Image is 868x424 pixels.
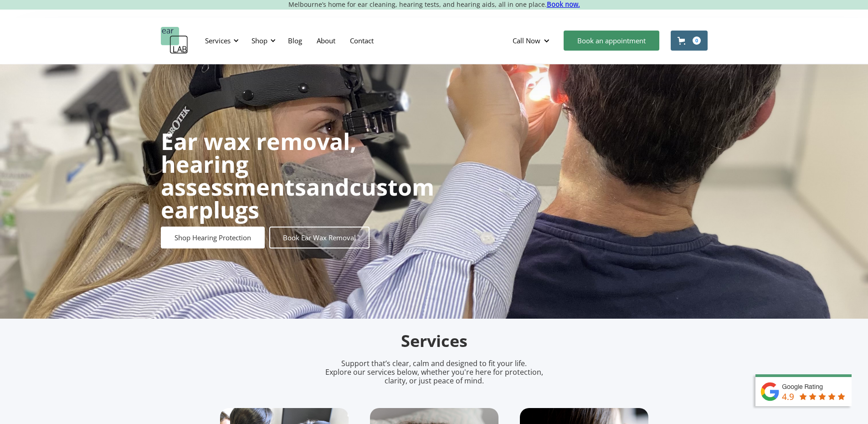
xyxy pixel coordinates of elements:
div: Call Now [513,36,540,45]
div: Shop [252,36,267,45]
h2: Services [220,331,648,352]
a: Blog [281,27,309,54]
a: Shop Hearing Protection [161,227,265,248]
a: Book Ear Wax Removal [269,227,370,248]
div: Shop [246,27,278,54]
strong: Ear wax removal, hearing assessments [161,126,356,202]
a: Contact [343,27,381,54]
a: Book an appointment [564,31,659,51]
h1: and [161,130,434,221]
div: 0 [693,36,701,45]
p: Support that’s clear, calm and designed to fit your life. Explore our services below, whether you... [313,359,555,386]
strong: custom earplugs [161,171,434,225]
div: Services [205,36,231,45]
a: About [309,27,343,54]
a: Open cart [671,31,708,51]
div: Call Now [505,27,559,54]
div: Services [200,27,241,54]
a: home [161,27,188,54]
